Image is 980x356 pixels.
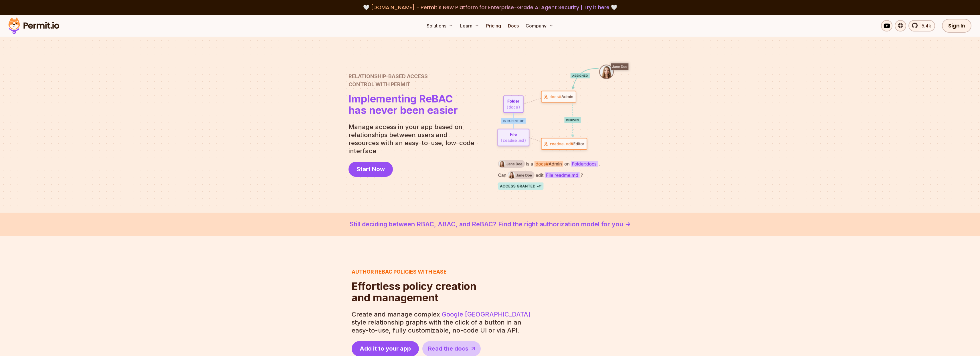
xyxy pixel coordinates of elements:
span: Start Now [357,165,385,173]
button: Learn [458,20,482,31]
a: Docs [506,20,521,31]
h2: Control with Permit [349,72,458,88]
p: Create and manage complex style relationship graphs with the click of a button in an easy-to-use,... [352,310,532,334]
a: Google [GEOGRAPHIC_DATA] [442,310,531,318]
a: Still deciding between RBAC, ABAC, and ReBAC? Find the right authorization model for you -> [14,219,966,229]
a: Sign In [942,19,971,33]
span: Effortless policy creation [352,280,476,292]
h1: has never been easier [349,93,458,116]
div: 🤍 🤍 [14,3,966,11]
span: Relationship-Based Access [349,72,458,80]
span: Implementing ReBAC [349,93,458,104]
h3: Author ReBAC policies with ease [352,268,476,276]
img: Permit logo [6,16,62,35]
span: Read the docs [428,345,468,353]
a: 5.4k [908,20,935,31]
h2: and management [352,280,476,303]
button: Company [523,20,556,31]
a: Start Now [349,162,393,177]
span: 5.4k [918,22,931,29]
p: Manage access in your app based on relationships between users and resources with an easy-to-use,... [349,123,479,155]
span: Add it to your app [360,345,411,353]
a: Pricing [484,20,503,31]
a: Try it here [584,4,609,11]
button: Solutions [424,20,456,31]
span: [DOMAIN_NAME] - Permit's New Platform for Enterprise-Grade AI Agent Security | [371,4,609,11]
